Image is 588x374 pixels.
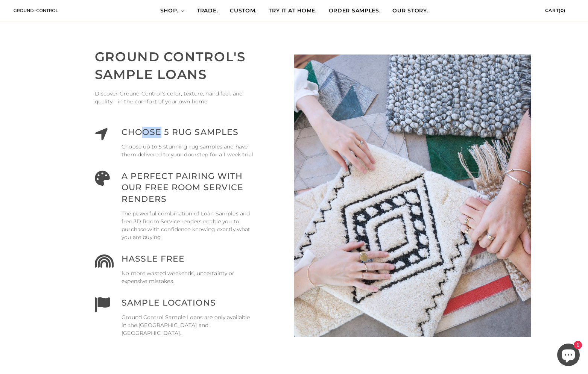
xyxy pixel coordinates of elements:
[154,0,191,21] a: SHOP.
[294,55,531,337] img: 1462.jpg__PID:f6ff8da2-e93e-4c20-986a-026b3730d476
[122,210,256,241] p: The powerful combination of Loan Samples and free 3D Room Service renders enable you to purchase ...
[95,90,257,106] p: Discover Ground Control's color, texture, hand feel, and quality - in the comfort of your own home
[191,0,224,21] a: TRADE.
[122,270,256,285] p: No more wasted weekends, uncertainty or expensive mistakes.
[392,7,428,15] span: OUR STORY.
[160,7,179,15] span: SHOP.
[263,0,323,21] a: TRY IT AT HOME.
[95,48,257,84] h3: ground control's SAMPLE LOANS
[555,344,582,368] inbox-online-store-chat: Shopify online store chat
[224,0,263,21] a: CUSTOM.
[230,7,257,15] span: CUSTOM.
[197,7,218,15] span: TRADE.
[122,171,256,205] h3: A PERFECT PAIRING WITH OUR FREE ROOM SERVICE RENDERS
[386,0,434,21] a: OUR STORY.
[122,313,256,337] p: Ground Control Sample Loans are only available in the [GEOGRAPHIC_DATA] and [GEOGRAPHIC_DATA].
[122,143,256,159] p: Choose up to 5 stunning rug samples and have them delivered to your doorstep for a 1 week trial
[545,8,577,13] a: Cart(0)
[122,253,256,265] h3: Hassle Free
[323,0,387,21] a: ORDER SAMPLES.
[269,7,317,15] span: TRY IT AT HOME.
[545,8,559,13] span: Cart
[122,297,256,309] h3: SAMPLE LOCATIONS
[329,7,381,15] span: ORDER SAMPLES.
[122,127,256,138] h3: Choose 5 rug samples
[561,8,564,13] span: 0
